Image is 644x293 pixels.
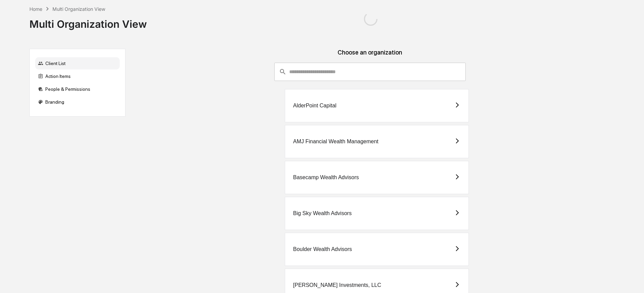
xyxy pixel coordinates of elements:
div: Home [29,6,42,12]
div: [PERSON_NAME] Investments, LLC [293,282,382,288]
div: consultant-dashboard__filter-organizations-search-bar [274,63,465,81]
div: Branding [35,96,120,108]
div: AMJ Financial Wealth Management [293,139,378,145]
div: Multi Organization View [52,6,105,12]
div: Boulder Wealth Advisors [293,246,352,252]
div: Big Sky Wealth Advisors [293,210,352,216]
div: Client List [35,57,120,69]
div: Basecamp Wealth Advisors [293,174,359,181]
div: Choose an organization [131,49,609,63]
div: People & Permissions [35,83,120,95]
div: Action Items [35,70,120,82]
div: AlderPoint Capital [293,103,337,109]
div: Multi Organization View [29,13,147,30]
